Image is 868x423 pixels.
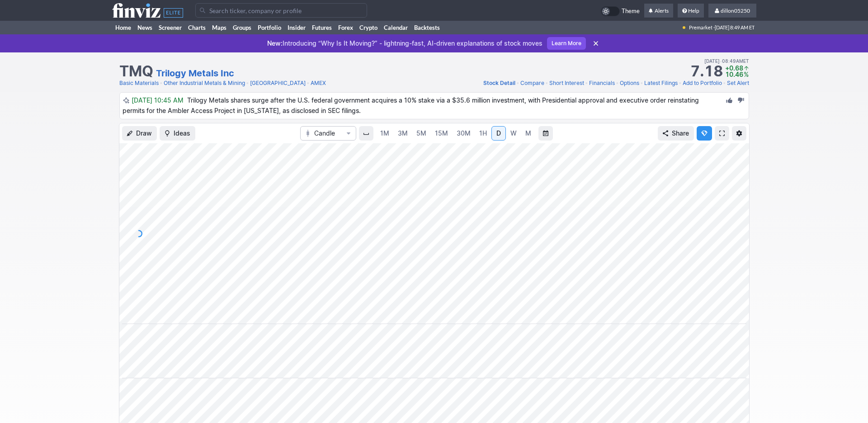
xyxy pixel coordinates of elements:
button: Ideas [160,126,195,141]
a: Fullscreen [715,126,729,141]
span: • [720,57,722,65]
span: • [585,79,588,88]
a: Charts [185,21,209,34]
span: 30M [457,129,471,137]
a: Add to Portfolio [683,79,722,88]
span: • [516,79,519,88]
span: Share [672,129,689,138]
a: 1H [475,126,491,141]
span: 1H [479,129,487,137]
span: Theme [622,6,640,16]
button: Range [538,126,553,141]
span: 1M [380,129,389,137]
span: 15M [435,129,448,137]
span: 3M [398,129,408,137]
a: Trilogy Metals Inc [156,67,234,80]
span: M [525,129,531,137]
a: Basic Materials [119,79,159,88]
span: • [679,79,682,88]
a: Options [620,79,639,88]
a: Learn More [547,37,586,50]
span: Latest Filings [644,80,678,86]
span: • [160,79,163,88]
a: 3M [394,126,412,141]
button: Chart Type [300,126,356,141]
input: Search [195,3,367,18]
span: • [723,79,726,88]
button: Chart Settings [732,126,746,141]
a: Alerts [644,4,673,18]
a: D [491,126,506,141]
span: • [616,79,619,88]
a: Portfolio [255,21,284,34]
p: Introducing “Why Is It Moving?” - lightning-fast, AI-driven explanations of stock moves [267,39,542,48]
a: 5M [412,126,430,141]
a: Other Industrial Metals & Mining [164,79,245,88]
a: News [134,21,156,34]
a: Set Alert [727,79,749,88]
a: Home [112,21,134,34]
a: Help [678,4,704,18]
a: Short Interest [549,79,584,88]
a: Backtests [411,21,443,34]
h1: TMQ [119,64,153,79]
a: [GEOGRAPHIC_DATA] [250,79,306,88]
a: Groups [230,21,255,34]
a: M [521,126,536,141]
a: Crypto [356,21,381,34]
span: • [307,79,310,88]
a: Theme [601,6,640,16]
a: Futures [309,21,335,34]
span: % [744,70,749,78]
button: Draw [122,126,157,141]
span: [DATE] 08:49AM ET [704,57,749,65]
a: 30M [453,126,475,141]
a: dillon05250 [708,4,756,18]
a: Compare [520,79,544,88]
span: 10.46 [725,70,743,78]
a: 15M [431,126,452,141]
span: [DATE] 8:49 AM ET [715,21,755,34]
a: Forex [335,21,356,34]
a: Calendar [381,21,411,34]
span: Candle [314,129,342,138]
span: W [510,129,517,137]
a: Screener [156,21,185,34]
span: +0.68 [725,64,743,72]
a: Stock Detail [483,79,515,88]
a: Latest Filings [644,79,678,88]
span: D [496,129,501,137]
button: Explore new features [697,126,712,141]
a: Insider [284,21,309,34]
span: dillon05250 [721,7,750,14]
a: W [506,126,521,141]
span: • [640,79,643,88]
button: Share [658,126,694,141]
a: 1M [376,126,393,141]
span: New: [267,39,283,47]
a: Maps [209,21,230,34]
span: Ideas [174,129,190,138]
a: AMEX [311,79,326,88]
span: Stock Detail [483,80,515,86]
span: Premarket · [689,21,715,34]
span: • [545,79,548,88]
span: • [246,79,249,88]
span: [DATE] 10:45 AM [132,96,187,104]
span: Draw [136,129,152,138]
span: 5M [416,129,426,137]
a: Financials [589,79,615,88]
strong: 7.18 [690,64,723,79]
button: Interval [359,126,373,141]
span: Trilogy Metals shares surge after the U.S. federal government acquires a 10% stake via a $35.6 mi... [123,96,699,114]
